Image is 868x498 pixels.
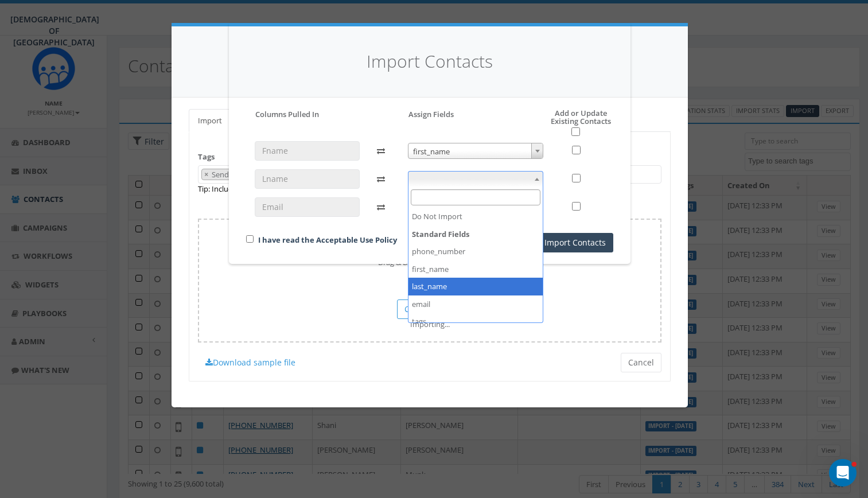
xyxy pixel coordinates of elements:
span: first_name [408,143,543,159]
li: first_name [408,260,543,278]
li: tags [408,313,543,330]
span: first_name [408,143,544,159]
input: Email [255,197,360,217]
input: Select All [571,127,580,136]
input: Lname [255,169,360,189]
input: Fname [255,141,360,161]
h5: Assign Fields [408,109,454,119]
li: email [408,295,543,313]
li: Do Not Import [408,208,543,225]
strong: Standard Fields [408,225,543,243]
h5: Add or Update Existing Contacts [525,109,613,137]
h5: Columns Pulled In [255,109,319,119]
li: Standard Fields [408,225,543,330]
a: I have read the Acceptable Use Policy [258,235,397,245]
li: phone_number [408,243,543,260]
button: Import Contacts [537,233,613,252]
iframe: Intercom live chat [829,459,857,487]
h4: Import Contacts [246,49,613,74]
input: Search [411,189,541,206]
li: last_name [408,278,543,295]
